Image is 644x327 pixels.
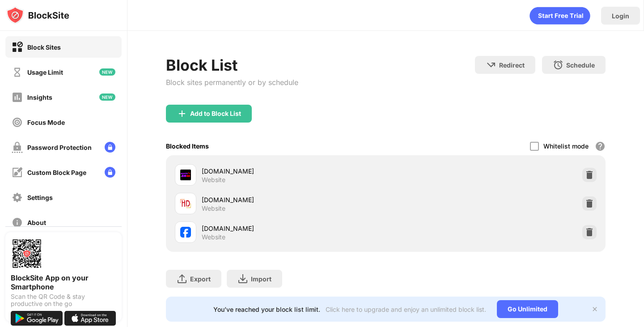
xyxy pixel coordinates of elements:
img: favicons [180,227,191,238]
div: animation [530,7,590,25]
div: Redirect [499,61,525,69]
div: Add to Block List [190,110,241,117]
div: BlockSite App on your Smartphone [11,273,116,291]
img: time-usage-off.svg [12,67,23,78]
img: x-button.svg [591,306,598,313]
div: Focus Mode [27,119,65,126]
div: Whitelist mode [543,142,589,150]
div: [DOMAIN_NAME] [202,166,386,176]
img: focus-off.svg [12,117,23,128]
div: Insights [27,93,52,101]
div: You’ve reached your block list limit. [213,306,320,313]
div: [DOMAIN_NAME] [202,195,386,204]
div: Block List [166,56,298,74]
img: lock-menu.svg [105,142,115,153]
img: insights-off.svg [12,92,23,103]
div: Settings [27,194,53,201]
img: customize-block-page-off.svg [12,167,23,178]
img: get-it-on-google-play.svg [11,311,63,326]
div: Scan the QR Code & stay productive on the go [11,293,116,307]
div: Usage Limit [27,68,63,76]
img: password-protection-off.svg [12,142,23,153]
div: Website [202,233,225,241]
div: Block sites permanently or by schedule [166,78,298,87]
img: logo-blocksite.svg [6,6,69,24]
div: Schedule [566,61,595,69]
div: Export [190,275,211,283]
img: block-on.svg [12,42,23,53]
div: Login [612,12,629,20]
img: new-icon.svg [99,93,115,101]
div: Password Protection [27,144,92,151]
img: favicons [180,198,191,209]
img: favicons [180,170,191,180]
div: Go Unlimited [497,300,558,318]
img: about-off.svg [12,217,23,228]
img: settings-off.svg [12,192,23,203]
img: lock-menu.svg [105,167,115,178]
div: Custom Block Page [27,169,86,176]
div: Click here to upgrade and enjoy an unlimited block list. [326,306,486,313]
div: About [27,219,46,226]
div: Blocked Items [166,142,209,150]
div: Import [251,275,271,283]
img: download-on-the-app-store.svg [64,311,116,326]
div: [DOMAIN_NAME] [202,224,386,233]
img: options-page-qr-code.png [11,238,43,270]
img: new-icon.svg [99,68,115,76]
div: Block Sites [27,43,61,51]
div: Website [202,204,225,212]
div: Website [202,176,225,184]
